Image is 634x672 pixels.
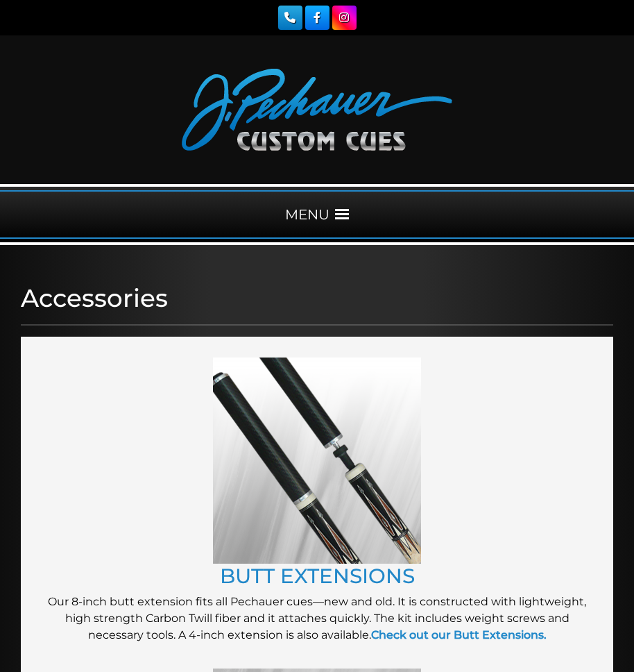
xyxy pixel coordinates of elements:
p: Our 8-inch butt extension fits all Pechauer cues—new and old. It is constructed with lightweight,... [42,594,592,644]
h1: Accessories [21,283,613,313]
img: Pechauer Custom Cues [182,69,452,151]
a: BUTT EXTENSIONS [220,564,415,588]
a: Check out our Butt Extensions. [371,628,547,641]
